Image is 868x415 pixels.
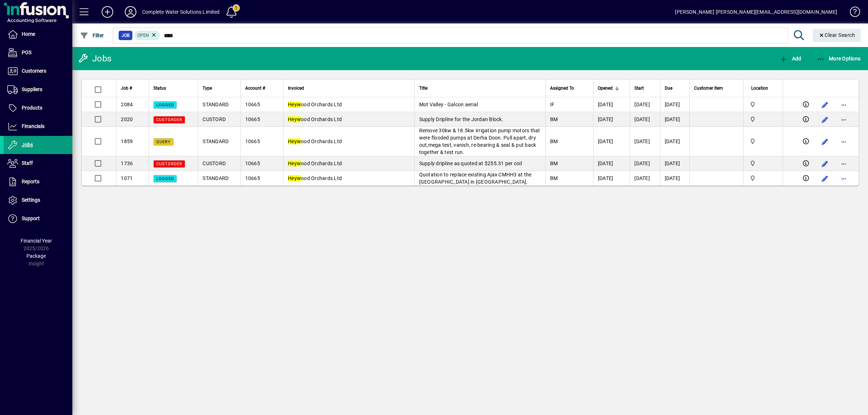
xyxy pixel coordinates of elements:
[593,127,630,156] td: [DATE]
[135,31,160,40] mat-chip: Open Status: Open
[153,84,166,92] span: Status
[22,50,31,55] span: POS
[419,116,503,122] span: Supply Dripline for the Jordan Block.
[22,197,40,203] span: Settings
[819,173,831,184] button: Edit
[245,102,260,107] span: 10665
[815,52,863,65] button: More Options
[550,84,574,92] span: Assigned To
[748,115,778,123] span: Motueka
[630,97,660,112] td: [DATE]
[245,84,279,92] div: Account #
[630,171,660,185] td: [DATE]
[813,29,861,42] button: Clear
[121,175,133,181] span: 1071
[419,102,478,107] span: Mot Valley - Galcon aerial
[748,174,778,182] span: Motueka
[550,116,558,122] span: BM
[4,154,72,172] a: Staff
[288,84,410,92] div: Invoiced
[137,33,149,38] span: Open
[156,162,182,166] span: CUSTORDER
[630,112,660,127] td: [DATE]
[660,156,690,171] td: [DATE]
[550,175,558,181] span: BM
[78,29,106,42] button: Filter
[142,6,220,18] div: Complete Water Solutions Limited
[156,103,174,107] span: LOGGED
[660,171,690,185] td: [DATE]
[21,238,52,244] span: Financial Year
[748,137,778,145] span: Motueka
[288,161,342,166] span: ood Orchards Ltd
[838,136,850,147] button: More options
[80,33,104,38] span: Filter
[121,116,133,122] span: 2020
[288,84,304,92] span: Invoiced
[288,175,301,181] em: Heyw
[156,140,171,144] span: QUERY
[838,173,850,184] button: More options
[22,215,40,221] span: Support
[203,175,229,181] span: STANDARD
[245,161,260,166] span: 10665
[4,117,72,136] a: Financials
[838,158,850,170] button: More options
[550,102,555,107] span: IF
[22,123,44,129] span: Financials
[22,179,39,184] span: Reports
[634,84,644,92] span: Start
[288,138,301,144] em: Heyw
[838,114,850,125] button: More options
[819,158,831,170] button: Edit
[121,84,144,92] div: Job #
[156,117,182,122] span: CUSTORDER
[245,138,260,144] span: 10665
[748,159,778,167] span: Motueka
[245,175,260,181] span: 10665
[665,84,672,92] span: Due
[288,102,301,107] em: Heyw
[694,84,723,92] span: Customer Item
[817,56,861,61] span: More Options
[96,5,119,18] button: Add
[203,161,226,166] span: CUSTORD
[288,116,301,122] em: Heyw
[598,84,613,92] span: Opened
[22,31,35,37] span: Home
[819,99,831,111] button: Edit
[122,32,129,39] span: Job
[203,116,226,122] span: CUSTORD
[550,84,589,92] div: Assigned To
[660,127,690,156] td: [DATE]
[665,84,685,92] div: Due
[660,112,690,127] td: [DATE]
[748,100,778,108] span: Motueka
[4,210,72,228] a: Support
[819,114,831,125] button: Edit
[751,84,768,92] span: Location
[4,44,72,62] a: POS
[419,161,522,166] span: Supply dripline as quoted at $255.31 per coil
[838,99,850,111] button: More options
[593,97,630,112] td: [DATE]
[844,1,859,25] a: Knowledge Base
[288,116,342,122] span: ood Orchards Ltd
[288,102,342,107] span: ood Orchards Ltd
[419,84,427,92] span: Title
[245,116,260,122] span: 10665
[203,138,229,144] span: STANDARD
[818,32,855,38] span: Clear Search
[593,171,630,185] td: [DATE]
[593,156,630,171] td: [DATE]
[419,128,540,155] span: Remove 30kw & 18.5kw irrigation pump motors that were flooded pumps at Derha Doon. Pull apart, dr...
[630,127,660,156] td: [DATE]
[630,156,660,171] td: [DATE]
[121,138,133,144] span: 1859
[26,253,46,259] span: Package
[419,172,532,185] span: Quotation to replace existing Ajax CMHH3 at the [GEOGRAPHIC_DATA] in [GEOGRAPHIC_DATA].
[121,84,132,92] span: Job #
[819,136,831,147] button: Edit
[22,142,33,147] span: Jobs
[4,173,72,191] a: Reports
